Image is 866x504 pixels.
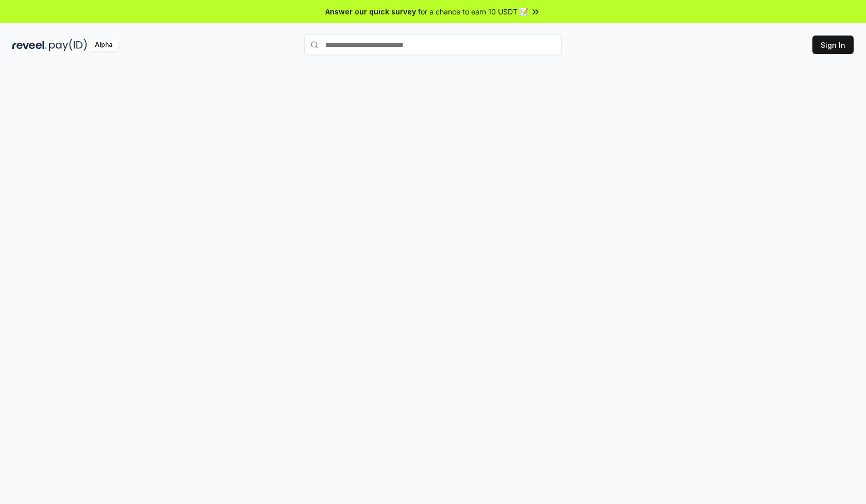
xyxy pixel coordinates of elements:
[12,39,47,51] img: reveel_dark
[812,36,854,54] button: Sign In
[325,6,416,17] span: Answer our quick survey
[89,39,118,51] div: Alpha
[49,39,87,51] img: pay_id
[418,6,528,17] span: for a chance to earn 10 USDT 📝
